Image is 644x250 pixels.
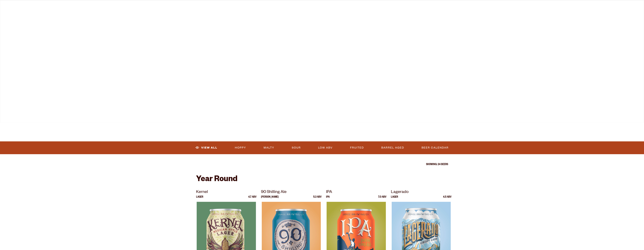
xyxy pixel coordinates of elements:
[194,143,219,152] a: View All
[389,5,403,8] span: Impact
[391,196,398,202] p: Lager
[290,143,302,152] a: Sour
[292,5,307,8] span: Winery
[391,189,451,196] p: Lagerado
[380,143,406,152] a: Barrel Aged
[326,189,387,196] p: IPA
[233,143,248,152] a: Hoppy
[193,5,202,8] span: Beer
[196,163,448,166] p: Showing: 24 Beers
[443,196,451,202] p: 4.5 ABV
[221,5,242,8] span: Taprooms
[261,196,279,202] p: [PERSON_NAME]
[420,143,450,152] a: Beer Calendar
[289,2,309,11] a: Winery
[326,196,330,202] p: IPA
[261,189,322,196] p: 90 Shilling Ale
[196,189,257,196] p: Kernel
[386,2,405,11] a: Impact
[348,5,369,8] span: Our Story
[313,196,322,202] p: 5.3 ABV
[248,196,256,202] p: 4.7 ABV
[262,143,276,152] a: Malty
[196,196,203,202] p: Lager
[262,5,272,8] span: Gear
[317,143,334,152] a: Low ABV
[378,196,386,202] p: 7.0 ABV
[345,2,372,11] a: Our Story
[190,2,204,11] a: Beer
[422,5,446,8] span: Beer Finder
[219,2,245,11] a: Taprooms
[420,2,448,11] a: Beer Finder
[319,2,334,11] a: Odell Home
[259,2,275,11] a: Gear
[349,143,365,152] a: Fruited
[196,175,448,184] h2: Year Round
